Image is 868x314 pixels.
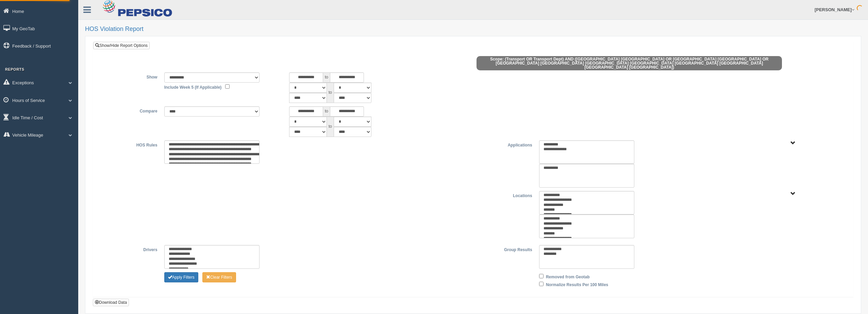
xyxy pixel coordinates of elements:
label: Applications [473,140,536,149]
label: Normalize Results Per 100 Miles [546,280,608,288]
label: Locations [473,191,536,199]
span: to [327,83,334,103]
button: Download Data [93,299,129,306]
a: Show/Hide Report Options [93,42,150,49]
span: to [323,106,330,117]
label: HOS Rules [98,140,161,149]
label: Removed from Geotab [546,272,590,280]
label: Compare [98,106,161,115]
span: Scope: (Transport OR Transport Dept) AND ([GEOGRAPHIC_DATA] [GEOGRAPHIC_DATA] OR [GEOGRAPHIC_DATA... [477,56,782,70]
label: Group Results [473,245,536,253]
button: Change Filter Options [164,272,198,282]
span: to [323,72,330,83]
h2: HOS Violation Report [85,26,861,33]
label: Show [98,72,161,81]
span: to [327,117,334,137]
label: Include Week 5 (If Applicable) [164,83,222,91]
button: Change Filter Options [202,272,236,282]
label: Drivers [98,245,161,253]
